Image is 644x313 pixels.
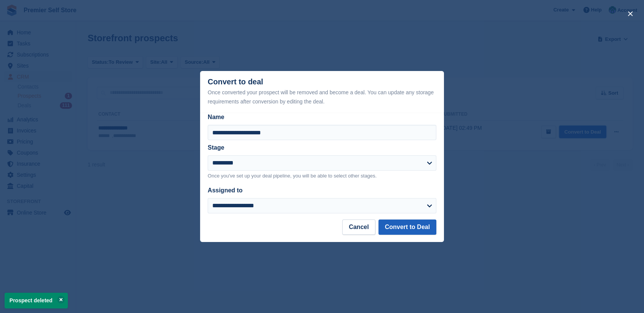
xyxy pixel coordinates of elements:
[5,293,68,308] p: Prospect deleted
[342,219,375,235] button: Cancel
[208,113,436,122] label: Name
[624,8,636,20] button: close
[208,77,436,106] div: Convert to deal
[208,172,436,180] p: Once you've set up your deal pipeline, you will be able to select other stages.
[378,219,436,235] button: Convert to Deal
[208,88,436,106] div: Once converted your prospect will be removed and become a deal. You can update any storage requir...
[208,187,243,194] label: Assigned to
[208,144,224,151] label: Stage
